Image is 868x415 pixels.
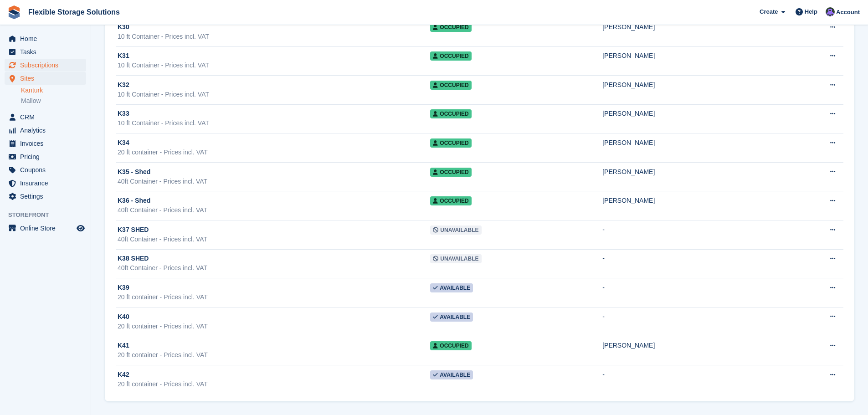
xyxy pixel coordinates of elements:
span: Sites [20,72,75,85]
span: Unavailable [430,254,481,263]
a: Flexible Storage Solutions [25,5,123,20]
div: 20 ft container - Prices incl. VAT [118,379,430,389]
a: menu [5,72,86,85]
span: K31 [118,51,129,61]
a: menu [5,46,86,58]
a: menu [5,32,86,45]
span: K35 - Shed [118,167,150,177]
a: Mallow [21,97,86,105]
span: Unavailable [430,225,481,235]
span: Invoices [20,137,75,150]
a: menu [5,124,86,137]
a: menu [5,111,86,123]
span: K32 [118,80,129,90]
span: K33 [118,109,129,118]
div: 40ft Container - Prices incl. VAT [118,205,430,215]
td: - [602,365,779,394]
span: Occupied [430,341,471,350]
span: Account [836,8,860,17]
span: Occupied [430,51,471,61]
div: 10 ft Container - Prices incl. VAT [118,32,430,41]
img: stora-icon-8386f47178a22dfd0bd8f6a31ec36ba5ce8667c1dd55bd0f319d3a0aa187defe.svg [7,5,21,19]
span: Storefront [8,210,91,220]
span: K42 [118,370,129,379]
div: [PERSON_NAME] [602,196,779,205]
span: K41 [118,341,129,350]
div: [PERSON_NAME] [602,80,779,90]
div: [PERSON_NAME] [602,138,779,148]
span: K40 [118,312,129,322]
span: K37 SHED [118,225,149,235]
span: Create [760,7,778,16]
span: Available [430,313,473,322]
span: Pricing [20,150,75,163]
div: 10 ft Container - Prices incl. VAT [118,118,430,128]
span: K39 [118,283,129,292]
span: Insurance [20,177,75,190]
div: 10 ft Container - Prices incl. VAT [118,90,430,99]
span: Subscriptions [20,59,75,72]
a: menu [5,150,86,163]
span: Occupied [430,196,471,205]
span: Home [20,32,75,45]
a: Kanturk [21,86,86,95]
td: - [602,220,779,250]
div: 40ft Container - Prices incl. VAT [118,177,430,186]
span: K34 [118,138,129,148]
span: Coupons [20,164,75,176]
span: Occupied [430,168,471,177]
div: [PERSON_NAME] [602,109,779,118]
td: - [602,249,779,278]
a: menu [5,137,86,150]
div: 10 ft Container - Prices incl. VAT [118,61,430,70]
a: menu [5,190,86,203]
span: Occupied [430,81,471,90]
div: 20 ft container - Prices incl. VAT [118,322,430,331]
div: [PERSON_NAME] [602,22,779,32]
span: Tasks [20,46,75,58]
div: 40ft Container - Prices incl. VAT [118,263,430,273]
a: menu [5,59,86,72]
a: menu [5,177,86,190]
span: K36 - Shed [118,196,150,205]
td: - [602,278,779,307]
div: [PERSON_NAME] [602,51,779,61]
span: Occupied [430,109,471,118]
span: Occupied [430,138,471,148]
span: Settings [20,190,75,203]
span: Occupied [430,23,471,32]
span: K30 [118,22,129,32]
a: Preview store [75,223,86,234]
span: Available [430,370,473,379]
span: Analytics [20,124,75,137]
span: Help [805,7,817,16]
a: menu [5,222,86,235]
a: menu [5,164,86,176]
div: [PERSON_NAME] [602,167,779,177]
span: K38 SHED [118,254,149,263]
div: [PERSON_NAME] [602,341,779,350]
div: 40ft Container - Prices incl. VAT [118,235,430,244]
span: Online Store [20,222,75,235]
span: CRM [20,111,75,123]
td: - [602,307,779,336]
div: 20 ft container - Prices incl. VAT [118,350,430,360]
div: 20 ft container - Prices incl. VAT [118,292,430,302]
span: Available [430,283,473,292]
div: 20 ft container - Prices incl. VAT [118,148,430,157]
